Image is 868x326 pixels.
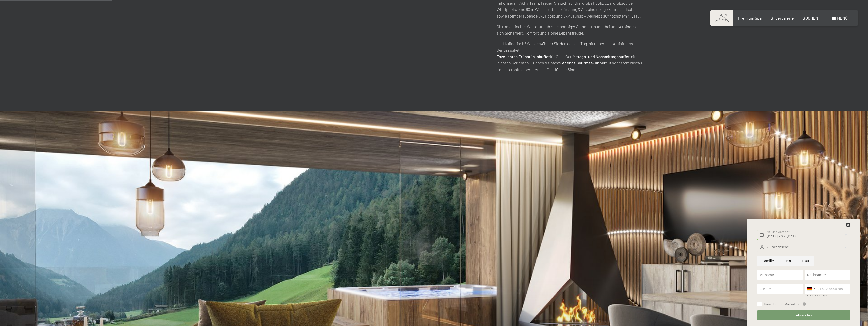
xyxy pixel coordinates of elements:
[573,54,630,59] strong: Mittags- und Nachmittagsbuffet
[497,54,550,59] strong: Exzellentes Frühstücksbuffet
[757,310,850,321] button: Absenden
[764,302,800,307] span: Einwilligung Marketing
[738,15,762,20] a: Premium Spa
[771,15,794,20] a: Bildergalerie
[562,60,606,65] strong: Abends Gourmet-Dinner
[805,284,817,294] div: Germany (Deutschland): +49
[805,294,827,297] label: für evtl. Rückfragen
[803,15,818,20] a: BUCHEN
[497,40,642,73] p: Und kulinarisch? Wir verwöhnen Sie den ganzen Tag mit unserem exquisiten ¾-Genusspaket: für Genie...
[796,313,812,318] span: Absenden
[837,15,848,20] span: Menü
[805,284,850,294] input: 01512 3456789
[497,23,642,36] p: Ob romantischer Winterurlaub oder sonniger Sommertraum – bei uns verbinden sich Sicherheit, Komfo...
